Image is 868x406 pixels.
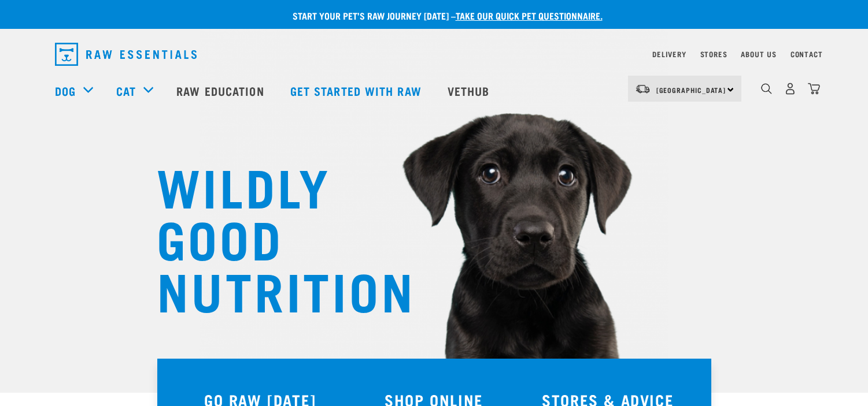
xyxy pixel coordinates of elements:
a: About Us [741,52,776,56]
a: take our quick pet questionnaire. [456,13,603,18]
img: van-moving.png [635,84,651,94]
a: Stores [700,52,727,56]
a: Vethub [436,68,504,114]
img: user.png [784,83,796,95]
a: Get started with Raw [279,68,436,114]
a: Dog [55,82,76,99]
a: Contact [791,52,823,56]
span: [GEOGRAPHIC_DATA] [656,88,726,92]
h1: WILDLY GOOD NUTRITION [157,159,388,315]
img: home-icon-1@2x.png [761,83,772,94]
a: Raw Education [165,68,278,114]
img: home-icon@2x.png [808,83,820,95]
a: Delivery [652,52,686,56]
img: Raw Essentials Logo [55,43,197,66]
a: Cat [116,82,136,99]
nav: dropdown navigation [46,38,823,70]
